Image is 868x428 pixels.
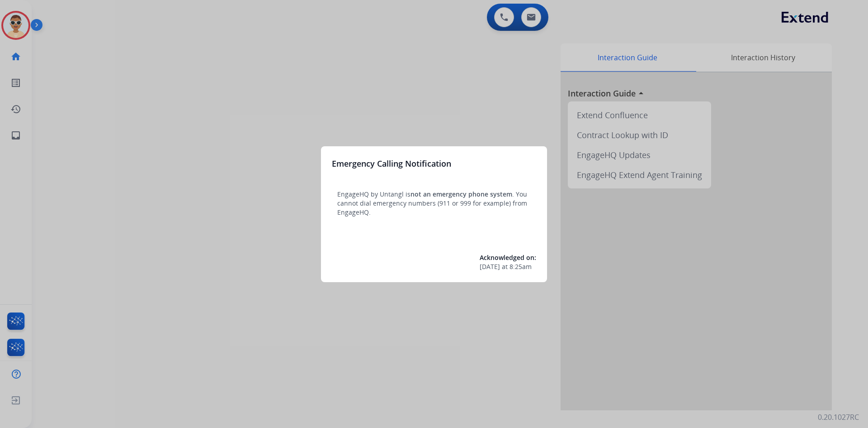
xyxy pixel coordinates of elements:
[337,190,531,217] p: EngageHQ by Untangl is . You cannot dial emergency numbers (911 or 999 for example) from EngageHQ.
[818,412,859,423] p: 0.20.1027RC
[480,262,500,271] span: [DATE]
[509,262,532,271] span: 8:25am
[332,157,451,170] h3: Emergency Calling Notification
[480,262,536,271] div: at
[410,190,512,198] span: not an emergency phone system
[480,253,536,262] span: Acknowledged on:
